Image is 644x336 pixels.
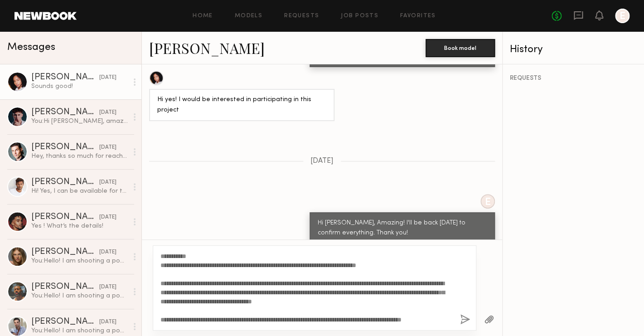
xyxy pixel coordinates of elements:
[31,82,128,91] div: Sounds good!
[318,218,487,239] div: Hi [PERSON_NAME], Amazing! I'll be back [DATE] to confirm everything. Thank you!
[99,213,116,222] div: [DATE]
[31,213,99,222] div: [PERSON_NAME]
[99,108,116,117] div: [DATE]
[426,39,495,57] button: Book model
[193,13,213,19] a: Home
[31,178,99,187] div: [PERSON_NAME]
[149,38,265,58] a: [PERSON_NAME]
[31,73,99,82] div: [PERSON_NAME]
[31,282,99,292] div: [PERSON_NAME]
[31,317,99,326] div: [PERSON_NAME]
[31,248,99,257] div: [PERSON_NAME]
[99,178,116,187] div: [DATE]
[615,9,629,23] a: E
[310,157,334,165] span: [DATE]
[510,44,637,55] div: History
[400,13,436,19] a: Favorites
[31,152,128,161] div: Hey, thanks so much for reaching out on this. So appreciate you taking the time to give me a look...
[31,108,99,117] div: [PERSON_NAME]
[31,292,128,300] div: You: Hello! I am shooting a podcast based on Women's Hormonal Health [DATE][DATE] in [GEOGRAPHIC_...
[341,13,378,19] a: Job Posts
[31,143,99,152] div: [PERSON_NAME]
[99,283,116,292] div: [DATE]
[99,318,116,326] div: [DATE]
[99,248,116,257] div: [DATE]
[31,187,128,195] div: Hi! Yes, I can be available for the shoot I have a place to stay in [GEOGRAPHIC_DATA]. I’m based ...
[31,222,128,230] div: Yes ! What’s the details!
[235,13,262,19] a: Models
[99,73,116,82] div: [DATE]
[7,42,55,53] span: Messages
[284,13,319,19] a: Requests
[31,257,128,265] div: You: Hello! I am shooting a podcast based on Women's Hormonal Health [DATE][DATE] in [GEOGRAPHIC_...
[157,95,326,116] div: Hi yes! I would be interested in participating in this project
[426,44,495,51] a: Book model
[510,75,637,82] div: REQUESTS
[99,143,116,152] div: [DATE]
[31,326,128,335] div: You: Hello! I am shooting a podcast based on Women's Hormonal Health [DATE][DATE] in [GEOGRAPHIC_...
[31,117,128,126] div: You: Hi [PERSON_NAME], amazing - I'll be back [DATE] to confirm the details. Thank you!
